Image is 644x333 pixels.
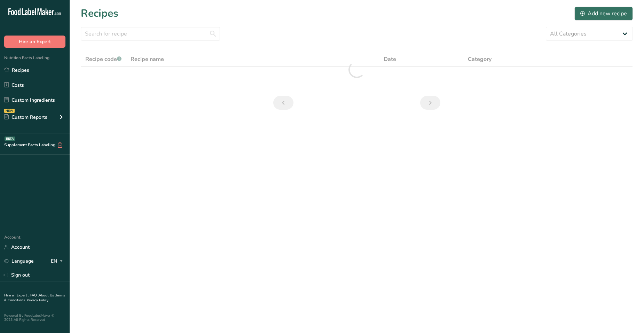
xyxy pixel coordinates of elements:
[4,313,65,322] div: Powered By FoodLabelMaker © 2025 All Rights Reserved
[4,36,65,48] button: Hire an Expert
[4,114,47,121] div: Custom Reports
[4,255,34,267] a: Language
[4,293,29,298] a: Hire an Expert .
[39,293,55,298] a: About Us .
[81,27,220,41] input: Search for recipe
[574,7,633,21] button: Add new recipe
[420,96,440,110] a: Next page
[30,293,39,298] a: FAQ .
[27,298,48,303] a: Privacy Policy
[5,137,15,141] div: BETA
[4,109,15,113] div: NEW
[580,9,627,18] div: Add new recipe
[81,6,118,21] h1: Recipes
[273,96,293,110] a: Previous page
[4,293,65,303] a: Terms & Conditions .
[51,257,65,265] div: EN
